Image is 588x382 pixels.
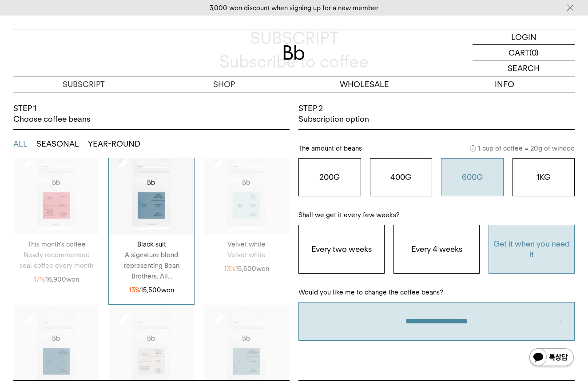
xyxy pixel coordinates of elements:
p: STEP 1 Choose coffee beans [13,103,90,125]
button: Every 4 weeks [393,225,480,274]
p: STEP 2 Subscription option [298,103,369,125]
p: SEARCH [508,60,540,76]
button: Get it when you need it [489,225,575,274]
p: 16,900 [34,274,79,285]
span: 17% [34,275,45,283]
a: LOGIN [473,29,575,45]
a: SUBSCRIPT [13,76,154,92]
span: won [256,265,269,273]
p: The amount of beans [298,143,575,158]
img: Product image [109,149,194,235]
o: 600G [462,172,483,182]
p: Shall we get it every few weeks? [298,210,575,225]
o: 200G [319,172,340,182]
p: Velvet white [204,250,289,260]
a: SHOP [154,76,294,92]
p: LOGIN [511,29,536,44]
button: YEAR-ROUND [88,139,140,149]
p: 15,500 [224,263,269,274]
span: 13% [129,286,140,294]
p: Newly recommended seal coffee every month [14,250,99,271]
o: 1KG [536,172,550,182]
p: Velvet white [204,239,289,250]
p: This month's coffee [14,239,99,250]
span: won [161,286,174,294]
button: ALL [13,139,28,149]
p: Black suit [109,239,194,250]
span: 13% [224,265,235,273]
button: 1KG [513,158,575,196]
button: 200G [298,158,361,196]
o: 400G [390,172,411,182]
p: A signature blend representing Bean Brothers. All... [109,250,194,282]
p: (0) [529,45,539,60]
a: 3,000 won discount when signing up for a new member [210,4,378,12]
button: 400G [370,158,433,196]
img: Logo [283,45,305,60]
img: Kakao Talk channel 1:1 chat button [528,347,575,369]
p: CART [509,45,529,60]
a: CART (0) [473,45,575,60]
p: WHOLESALE [294,76,434,92]
button: 600G [441,158,504,196]
p: Would you like me to change the coffee beans? [298,287,575,302]
span: 1 cup of coffee = 20g of windoo [470,143,575,154]
img: Product image [204,149,289,235]
button: SEASONAL [36,139,79,149]
span: won [66,275,79,283]
button: Every two weeks [298,225,385,274]
p: 15,500 [129,285,174,295]
img: Product image [14,149,99,235]
p: INFO [434,76,575,92]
